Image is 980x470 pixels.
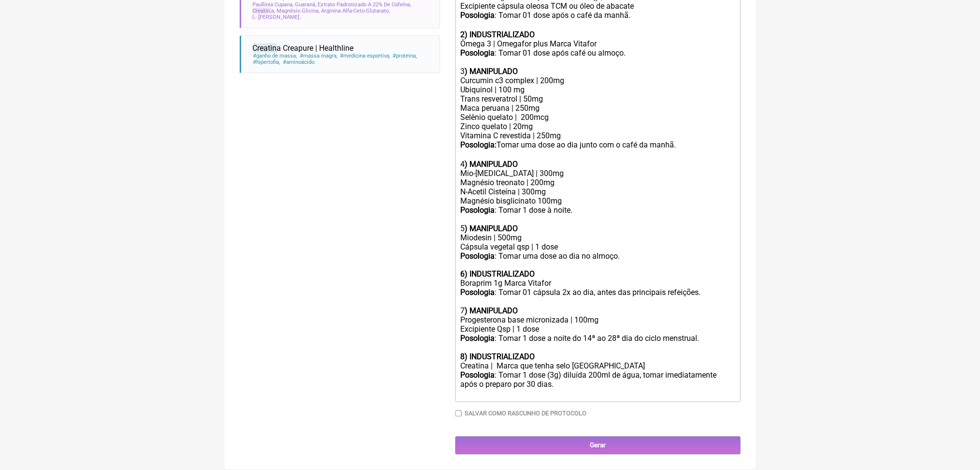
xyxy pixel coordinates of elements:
div: 4 [460,160,735,169]
span: medicina esportiva [339,53,391,59]
div: Progesterona base micronizada | 100mg [460,316,735,325]
strong: Posologia [460,48,495,58]
strong: 6) INDUSTRIALIZADO [460,270,535,279]
strong: ) MANIPULADO [465,67,518,76]
strong: Posologia [460,11,495,20]
span: Arginina Alfa-Ceto-Glutarato [322,8,390,14]
span: hipertofia [253,59,281,65]
span: a [253,8,276,14]
strong: ) MANIPULADO [465,307,518,316]
span: a Creapure | Healthline [253,44,354,53]
div: : Tomar 01 dose após o café da manhã. ㅤ [460,11,735,39]
span: Magnésio Glicina [277,8,320,14]
strong: 8) INDUSTRIALIZADO [460,352,535,362]
strong: Posologia [460,251,495,261]
div: Boraprim 1g Marca Vitafor : Tomar 01 cápsula 2x ao dia, antes das principais refeições. 7 [460,261,735,316]
div: 5 [460,215,735,233]
div: Tomar uma dose ao dia junto com o café da manhã. ㅤ [460,140,735,160]
strong: ) MANIPULADO [465,224,518,233]
strong: 2) INDUSTRIALIZADO [460,30,535,39]
span: Creatin [253,44,277,53]
div: : Tomar uma dose ao dia no almoço. [460,251,735,261]
span: proteina [392,53,417,59]
span: Creatin [253,8,272,14]
div: Miodesin | 500mg [460,233,735,242]
strong: Posologia [460,288,495,297]
span: aminoácido [282,59,316,65]
div: : Tomar 01 dose após café ou almoço. 3 Curcumin c3 complex | 200mg Ubiquinol | 100 mg Trans resve... [460,48,735,140]
span: Paullinia Cupana, Guaraná, Extrato Padronizado A 22% De Cafeína [253,1,411,8]
div: : Tomar 1 dose (3g) diluída 200ml de água, tomar imediatamente após o preparo por 30 dias. [460,371,735,398]
span: ganho de massa [253,53,298,59]
div: : Tomar 1 dose a noite do 14ª ao 28ª dia do ciclo menstrual. Creatina | Marca que tenha selo [GEO... [460,334,735,371]
span: L- [PERSON_NAME] [253,14,301,20]
strong: Posologia: [460,140,497,149]
strong: Posologia [460,371,495,380]
div: Cápsula vegetal qsp | 1 dose [460,242,735,251]
strong: Posologia [460,334,495,343]
strong: Posologia [460,206,495,215]
div: Mio-[MEDICAL_DATA] | 300mg Magnésio treonato | 200mg N-Acetil Cisteína | 300mg Magnésio bisglicin... [460,169,735,206]
input: Gerar [455,437,741,455]
div: Ômega 3 | Omegafor plus Marca Vitafor [460,39,735,48]
div: Excipiente Qsp | 1 dose [460,325,735,334]
div: : Tomar 1 dose à noite. [460,206,735,215]
span: massa magra [299,53,338,59]
label: Salvar como rascunho de Protocolo [465,410,586,417]
strong: ) MANIPULADO [465,160,518,169]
